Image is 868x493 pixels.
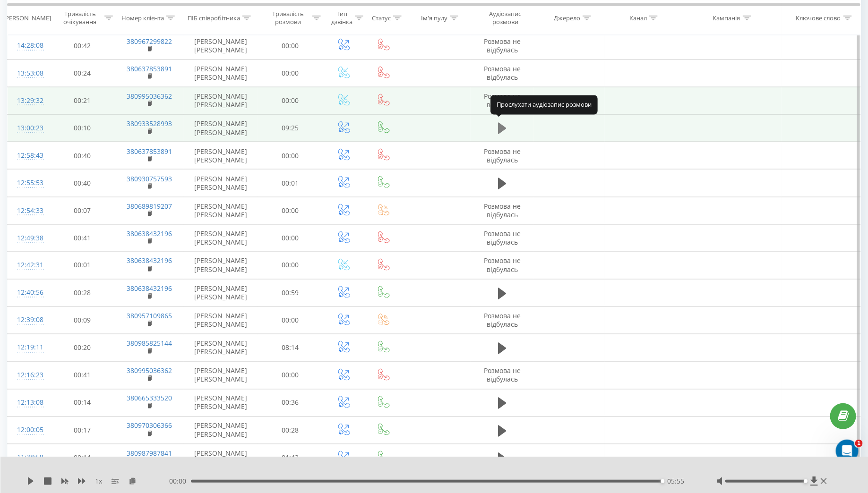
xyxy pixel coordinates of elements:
[258,444,323,472] td: 01:42
[490,95,598,114] div: Прослухати аудіозапис розмови
[3,14,51,22] div: [PERSON_NAME]
[50,224,115,252] td: 00:41
[184,32,258,59] td: [PERSON_NAME] [PERSON_NAME]
[50,280,115,307] td: 00:28
[184,362,258,389] td: [PERSON_NAME] [PERSON_NAME]
[184,389,258,416] td: [PERSON_NAME] [PERSON_NAME]
[50,87,115,114] td: 00:21
[188,14,240,22] div: ПІБ співробітника
[50,389,115,416] td: 00:14
[127,284,172,293] a: 380638432196
[796,14,841,22] div: Ключове слово
[484,312,521,329] span: Розмова не відбулась
[184,224,258,252] td: [PERSON_NAME] [PERSON_NAME]
[17,394,40,412] div: 12:13:08
[17,174,40,192] div: 12:55:53
[50,114,115,142] td: 00:10
[258,87,323,114] td: 00:00
[184,170,258,197] td: [PERSON_NAME] [PERSON_NAME]
[17,92,40,110] div: 13:29:32
[127,174,172,183] a: 380930757593
[331,10,352,26] div: Тип дзвінка
[258,252,323,279] td: 00:00
[855,440,863,447] span: 1
[127,37,172,46] a: 380967299822
[667,476,684,486] span: 05:55
[258,280,323,307] td: 00:59
[184,142,258,170] td: [PERSON_NAME] [PERSON_NAME]
[17,421,40,440] div: 12:00:05
[17,256,40,275] div: 12:42:31
[50,32,115,59] td: 00:42
[484,256,521,274] span: Розмова не відбулась
[17,366,40,385] div: 12:16:23
[169,476,191,486] span: 00:00
[184,307,258,334] td: [PERSON_NAME] [PERSON_NAME]
[258,334,323,362] td: 08:14
[17,64,40,83] div: 13:53:08
[17,229,40,247] div: 12:49:38
[127,394,172,403] a: 380665333520
[127,312,172,321] a: 380957109865
[17,311,40,330] div: 12:39:08
[127,256,172,265] a: 380638432196
[17,146,40,165] div: 12:58:43
[17,36,40,55] div: 14:28:08
[629,14,647,22] div: Канал
[372,14,391,22] div: Статус
[127,339,172,348] a: 380985825144
[258,114,323,142] td: 09:25
[50,252,115,279] td: 00:01
[184,87,258,114] td: [PERSON_NAME] [PERSON_NAME]
[484,37,521,54] span: Розмова не відбулась
[17,449,40,467] div: 11:38:58
[50,170,115,197] td: 00:40
[50,417,115,444] td: 00:17
[50,334,115,362] td: 00:20
[127,449,172,458] a: 380987987841
[184,280,258,307] td: [PERSON_NAME] [PERSON_NAME]
[258,142,323,170] td: 00:00
[121,14,164,22] div: Номер клієнта
[127,92,172,101] a: 380995036362
[184,197,258,224] td: [PERSON_NAME] [PERSON_NAME]
[184,59,258,87] td: [PERSON_NAME] [PERSON_NAME]
[50,59,115,87] td: 00:24
[127,64,172,73] a: 380637853891
[484,92,521,109] span: Розмова не відбулась
[421,14,447,22] div: Ім'я пулу
[266,10,310,26] div: Тривалість розмови
[258,170,323,197] td: 00:01
[50,362,115,389] td: 00:41
[184,417,258,444] td: [PERSON_NAME] [PERSON_NAME]
[127,147,172,156] a: 380637853891
[95,476,102,486] span: 1 x
[258,32,323,59] td: 00:00
[17,119,40,137] div: 13:00:23
[258,362,323,389] td: 00:00
[713,14,740,22] div: Кампанія
[50,142,115,170] td: 00:40
[258,417,323,444] td: 00:28
[484,64,521,82] span: Розмова не відбулась
[58,10,102,26] div: Тривалість очікування
[184,114,258,142] td: [PERSON_NAME] [PERSON_NAME]
[661,479,665,483] div: Accessibility label
[127,202,172,211] a: 380689819207
[258,224,323,252] td: 00:00
[127,421,172,430] a: 380970306366
[484,202,521,219] span: Розмова не відбулась
[127,366,172,375] a: 380995036362
[184,334,258,362] td: [PERSON_NAME] [PERSON_NAME]
[50,197,115,224] td: 00:07
[50,444,115,472] td: 00:14
[258,389,323,416] td: 00:36
[804,479,808,483] div: Accessibility label
[50,307,115,334] td: 00:09
[484,147,521,164] span: Розмова не відбулась
[127,119,172,128] a: 380933528993
[17,284,40,302] div: 12:40:56
[17,339,40,357] div: 12:19:11
[479,10,532,26] div: Аудіозапис розмови
[184,444,258,472] td: [PERSON_NAME] [PERSON_NAME]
